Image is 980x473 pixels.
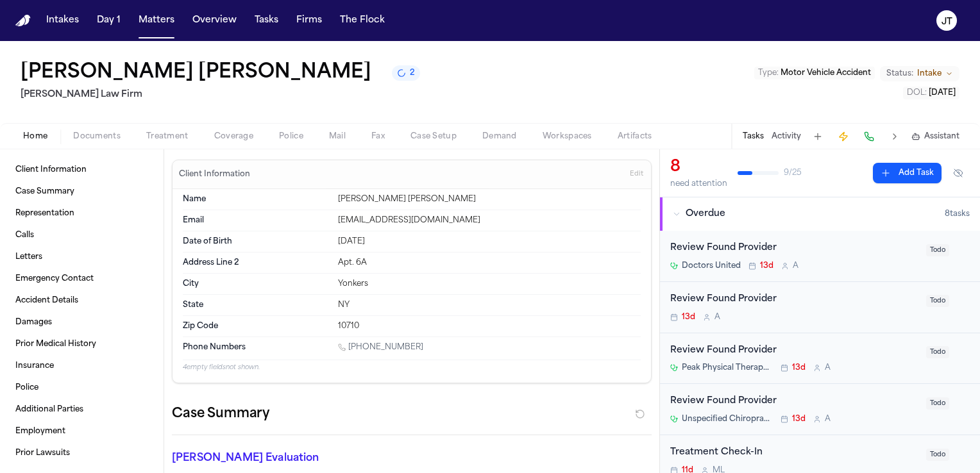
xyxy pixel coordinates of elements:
[886,69,913,79] span: Status:
[10,356,153,376] a: Insurance
[945,209,970,219] span: 8 task s
[183,258,330,268] dt: Address Line 2
[670,394,918,409] div: Review Found Provider
[834,128,852,145] button: Create Immediate Task
[15,187,74,197] span: Case Summary
[670,241,918,256] div: Review Found Provider
[743,131,764,142] button: Tasks
[15,383,38,393] span: Police
[15,15,31,27] a: Home
[183,279,330,289] dt: City
[924,131,959,142] span: Assistant
[15,295,78,306] span: Accident Details
[929,89,956,97] span: [DATE]
[10,181,153,202] a: Case Summary
[183,194,330,204] dt: Name
[670,179,727,189] div: need attention
[670,292,918,307] div: Review Found Provider
[754,67,875,79] button: Edit Type: Motor Vehicle Accident
[214,131,253,142] span: Coverage
[682,261,741,271] span: Doctors United
[183,321,330,331] dt: Zip Code
[926,397,949,410] span: Todo
[670,344,918,358] div: Review Found Provider
[21,87,420,103] h2: [PERSON_NAME] Law Firm
[338,300,641,310] div: NY
[338,236,641,247] div: [DATE]
[792,363,806,373] span: 13d
[660,282,980,333] div: Open task: Review Found Provider
[133,9,180,32] button: Matters
[760,261,773,271] span: 13d
[338,342,423,353] a: Call 1 (914) 562-2442
[660,197,980,231] button: Overdue8tasks
[626,164,647,185] button: Edit
[183,363,641,372] p: 4 empty fields not shown.
[10,269,153,289] a: Emergency Contact
[10,290,153,311] a: Accident Details
[784,168,802,178] span: 9 / 25
[187,9,242,32] button: Overview
[291,9,327,32] button: Firms
[911,131,959,142] button: Assistant
[15,165,87,175] span: Client Information
[183,342,246,353] span: Phone Numbers
[10,421,153,442] a: Employment
[630,170,643,179] span: Edit
[338,279,641,289] div: Yonkers
[670,157,727,178] div: 8
[917,69,942,79] span: Intake
[172,451,321,466] p: [PERSON_NAME] Evaluation
[903,87,959,99] button: Edit DOL: 2025-08-07
[682,414,773,424] span: Unspecified Chiropractor
[926,244,949,256] span: Todo
[660,231,980,282] div: Open task: Review Found Provider
[183,215,330,226] dt: Email
[73,131,121,142] span: Documents
[15,317,52,328] span: Damages
[338,258,641,268] div: Apt. 6A
[15,448,70,458] span: Prior Lawsuits
[249,9,283,32] button: Tasks
[682,363,773,373] span: Peak Physical Therapy (Mountain View)
[686,208,725,220] span: Overdue
[92,9,126,32] a: Day 1
[926,346,949,358] span: Todo
[15,339,96,349] span: Prior Medical History
[10,225,153,245] a: Calls
[10,399,153,420] a: Additional Parties
[907,89,927,97] span: DOL :
[183,236,330,247] dt: Date of Birth
[338,321,641,331] div: 10710
[41,9,84,32] a: Intakes
[873,163,942,183] button: Add Task
[670,445,918,460] div: Treatment Check-In
[15,252,42,262] span: Letters
[660,384,980,435] div: Open task: Review Found Provider
[10,334,153,354] a: Prior Medical History
[172,404,269,424] h2: Case Summary
[176,169,253,179] h3: Client Information
[926,295,949,307] span: Todo
[10,378,153,398] a: Police
[10,160,153,180] a: Client Information
[15,274,94,284] span: Emergency Contact
[880,66,959,81] button: Change status from Intake
[23,131,47,142] span: Home
[21,62,371,85] button: Edit matter name
[392,65,420,81] button: 2 active tasks
[335,9,390,32] a: The Flock
[146,131,189,142] span: Treatment
[410,131,457,142] span: Case Setup
[10,312,153,333] a: Damages
[183,300,330,310] dt: State
[660,333,980,385] div: Open task: Review Found Provider
[793,261,798,271] span: A
[15,361,54,371] span: Insurance
[942,17,952,26] text: JT
[825,363,831,373] span: A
